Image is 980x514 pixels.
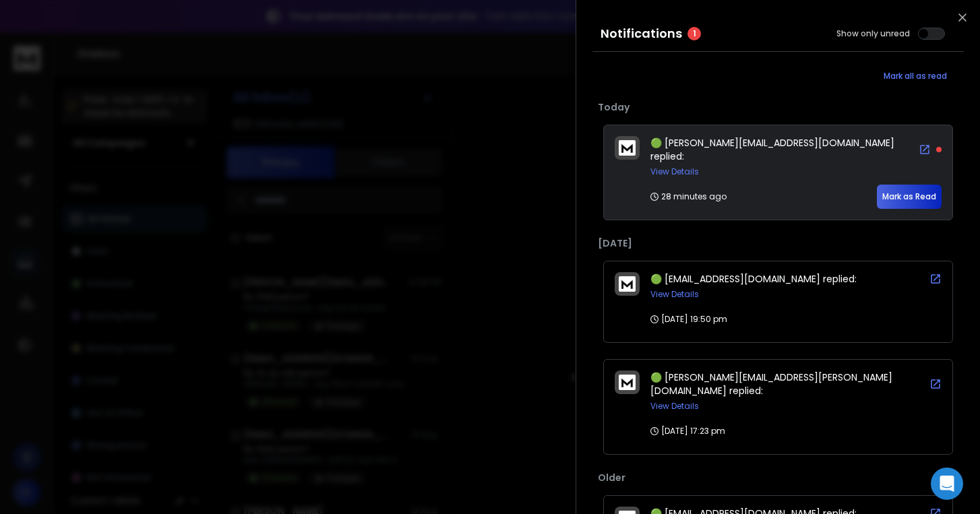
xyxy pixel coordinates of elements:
button: View Details [650,166,699,177]
div: Open Intercom Messenger [931,468,963,500]
img: logo [619,276,636,292]
p: [DATE] 17:23 pm [650,426,725,437]
p: Older [598,471,958,484]
span: 🟢 [PERSON_NAME][EMAIL_ADDRESS][DOMAIN_NAME] replied: [650,136,894,163]
button: Mark as Read [877,185,942,209]
p: Today [598,100,958,114]
p: [DATE] 19:50 pm [650,314,727,325]
button: Mark all as read [867,63,964,90]
img: logo [619,375,636,390]
h3: Notifications [601,24,682,43]
span: 1 [687,27,701,40]
span: 🟢 [EMAIL_ADDRESS][DOMAIN_NAME] replied: [650,272,857,286]
label: Show only unread [836,28,910,39]
span: 🟢 [PERSON_NAME][EMAIL_ADDRESS][PERSON_NAME][DOMAIN_NAME] replied: [650,371,892,397]
p: [DATE] [598,236,958,250]
button: View Details [650,289,699,300]
button: View Details [650,401,699,412]
p: 28 minutes ago [650,191,727,202]
img: logo [619,140,636,156]
span: Mark all as read [884,71,947,82]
